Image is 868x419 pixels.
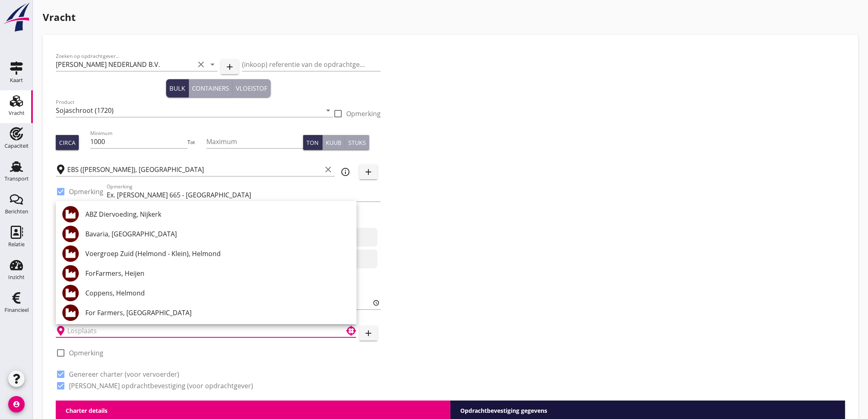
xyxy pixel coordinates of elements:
div: Vracht [9,110,25,116]
i: clear [323,165,333,174]
button: Vloeistof [233,79,271,97]
div: Relatie [8,242,25,247]
input: Maximum [206,135,303,148]
h1: Vracht [43,10,858,25]
div: Circa [59,138,75,147]
button: Circa [56,135,79,150]
div: Financieel [5,307,29,313]
button: Stuks [345,135,369,150]
div: Bulk [169,84,185,93]
div: Berichten [5,209,28,214]
i: info_outline [340,167,350,177]
i: add [225,62,235,72]
div: Voergroep Zuid (Helmond - Klein), Helmond [85,249,350,259]
input: Losplaats [67,324,333,337]
div: Bavaria, [GEOGRAPHIC_DATA] [85,229,350,239]
button: Ton [303,135,322,150]
label: Opmerking [346,110,381,118]
div: Ton [306,138,319,147]
label: Opmerking [69,188,103,196]
div: Transport [5,176,29,181]
div: ForFarmers, Heijen [85,268,350,278]
button: Bulk [166,79,189,97]
div: Kuub [326,138,341,147]
button: Kuub [322,135,345,150]
img: logo-small.a267ee39.svg [2,2,31,32]
i: clear [196,60,206,69]
label: Genereer charter (voor vervoerder) [69,370,179,378]
div: Capaciteit [5,143,29,149]
input: Zoeken op opdrachtgever... [56,58,194,71]
button: Containers [189,79,233,97]
label: Opmerking [69,349,103,357]
div: Kaart [10,78,23,83]
i: arrow_drop_down [208,60,217,69]
input: Product [56,104,322,117]
i: arrow_drop_down [323,105,333,115]
div: Stuks [348,138,366,147]
div: For Farmers, [GEOGRAPHIC_DATA] [85,308,350,318]
input: (inkoop) referentie van de opdrachtgever [242,58,381,71]
label: [PERSON_NAME] opdrachtbevestiging (voor opdrachtgever) [69,382,253,390]
div: Containers [192,84,229,93]
input: Minimum [90,135,187,148]
i: account_circle [8,396,25,412]
input: Opmerking [107,188,381,201]
div: Vloeistof [236,84,267,93]
div: Tot [187,139,206,146]
div: Coppens, Helmond [85,288,350,298]
div: Inzicht [8,275,25,280]
i: add [363,167,373,177]
input: Laadplaats [67,163,322,176]
div: ABZ Diervoeding, Nijkerk [85,209,350,219]
i: add [363,328,373,338]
